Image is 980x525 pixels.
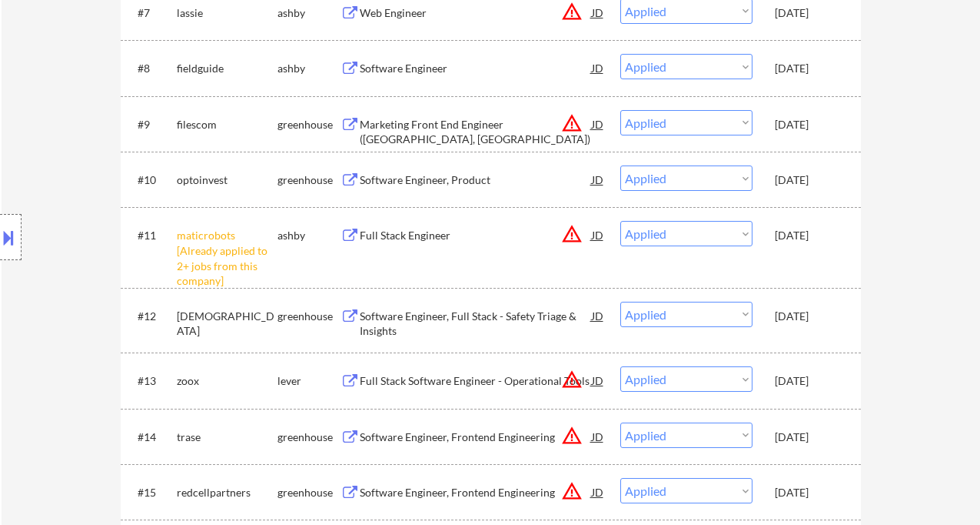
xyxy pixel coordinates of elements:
[277,309,341,324] div: greenhouse
[590,221,606,249] div: JD
[277,373,341,389] div: lever
[561,1,583,22] button: warning_amber
[277,172,341,188] div: greenhouse
[561,425,583,446] button: warning_amber
[775,309,842,324] div: [DATE]
[775,228,842,243] div: [DATE]
[177,5,277,21] div: lassie
[360,485,592,500] div: Software Engineer, Frontend Engineering
[277,485,341,500] div: greenhouse
[590,110,606,138] div: JD
[360,61,592,76] div: Software Engineer
[775,172,842,188] div: [DATE]
[590,54,606,82] div: JD
[561,223,583,245] button: warning_amber
[590,166,606,193] div: JD
[177,373,277,389] div: zoox
[775,5,842,21] div: [DATE]
[590,423,606,450] div: JD
[360,430,592,445] div: Software Engineer, Frontend Engineering
[277,61,341,76] div: ashby
[138,430,164,445] div: #14
[360,172,592,188] div: Software Engineer, Product
[590,366,606,394] div: JD
[561,480,583,502] button: warning_amber
[277,117,341,132] div: greenhouse
[138,373,164,389] div: #13
[775,430,842,445] div: [DATE]
[138,5,164,21] div: #7
[277,228,341,243] div: ashby
[561,369,583,390] button: warning_amber
[590,478,606,506] div: JD
[775,61,842,76] div: [DATE]
[277,430,341,445] div: greenhouse
[360,5,592,21] div: Web Engineer
[177,430,277,445] div: trase
[360,309,592,339] div: Software Engineer, Full Stack - Safety Triage & Insights
[775,117,842,132] div: [DATE]
[775,373,842,389] div: [DATE]
[177,485,277,500] div: redcellpartners
[177,61,277,76] div: fieldguide
[590,302,606,329] div: JD
[138,61,164,76] div: #8
[360,117,592,147] div: Marketing Front End Engineer ([GEOGRAPHIC_DATA], [GEOGRAPHIC_DATA])
[277,5,341,21] div: ashby
[561,112,583,134] button: warning_amber
[360,228,592,243] div: Full Stack Engineer
[360,373,592,389] div: Full Stack Software Engineer - Operational Tools
[138,485,164,500] div: #15
[775,485,842,500] div: [DATE]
